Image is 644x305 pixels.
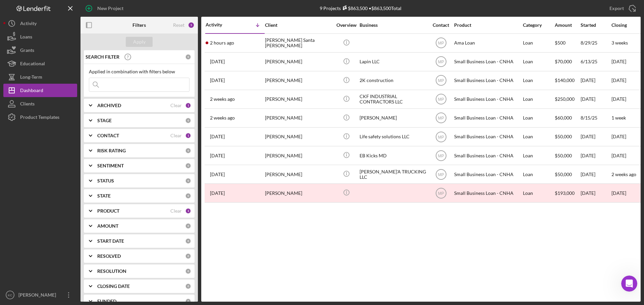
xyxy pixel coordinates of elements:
[97,103,121,108] b: ARCHIVED
[523,109,554,127] div: Loan
[360,128,427,146] div: Life safety solutions LLC
[555,40,566,46] span: $500
[3,44,77,57] a: Grants
[555,184,580,202] div: $193,000
[185,118,191,124] div: 0
[581,109,611,127] div: 8/15/25
[3,70,77,84] button: Long-Term
[555,22,580,28] div: Amount
[20,84,43,99] div: Dashboard
[611,134,626,139] time: [DATE]
[611,96,626,102] time: [DATE]
[454,72,521,89] div: Small Business Loan - CNHA
[80,2,130,15] button: New Project
[609,2,624,15] div: Export
[581,72,611,89] div: [DATE]
[438,41,444,46] text: MP
[185,253,191,259] div: 0
[170,133,182,138] div: Clear
[621,276,637,292] iframe: Intercom live chat
[185,298,191,304] div: 0
[603,2,641,15] button: Export
[523,128,554,146] div: Loan
[20,70,42,85] div: Long-Term
[265,34,332,52] div: [PERSON_NAME] Santa [PERSON_NAME]
[265,72,332,89] div: [PERSON_NAME]
[185,268,191,274] div: 0
[3,30,77,44] button: Loans
[20,57,45,72] div: Educational
[206,22,235,27] div: Activity
[265,90,332,108] div: [PERSON_NAME]
[3,288,77,302] button: KC[PERSON_NAME]
[581,22,611,28] div: Started
[555,171,572,177] span: $50,000
[523,147,554,164] div: Loan
[265,165,332,183] div: [PERSON_NAME]
[86,54,119,60] b: SEARCH FILTER
[97,2,123,15] div: New Project
[265,53,332,71] div: [PERSON_NAME]
[523,22,554,28] div: Category
[360,72,427,89] div: 2K construction
[210,40,234,46] time: 2025-09-18 23:13
[210,172,225,177] time: 2025-07-17 21:26
[581,165,611,183] div: [DATE]
[132,22,146,28] b: Filters
[320,5,401,11] div: 9 Projects • $863,500 Total
[173,22,184,28] div: Reset
[210,59,225,64] time: 2025-09-17 08:38
[210,78,225,83] time: 2025-09-16 19:38
[360,109,427,127] div: [PERSON_NAME]
[334,22,359,28] div: Overview
[185,283,191,289] div: 0
[360,90,427,108] div: CKF INDUSTRIAL CONTRACTORS LLC
[97,163,124,168] b: SENTIMENT
[438,78,444,83] text: MP
[438,60,444,64] text: MP
[523,72,554,89] div: Loan
[3,84,77,97] button: Dashboard
[97,178,114,183] b: STATUS
[454,90,521,108] div: Small Business Loan - CNHA
[185,193,191,199] div: 0
[523,184,554,202] div: Loan
[97,148,126,153] b: RISK RATING
[581,34,611,52] div: 8/29/25
[20,110,59,126] div: Product Templates
[438,191,444,196] text: MP
[555,96,575,102] span: $250,000
[97,208,119,214] b: PRODUCT
[185,178,191,184] div: 0
[438,116,444,121] text: MP
[97,193,111,199] b: STATE
[185,148,191,154] div: 0
[611,171,636,177] time: 2 weeks ago
[210,153,225,158] time: 2025-08-09 03:32
[581,147,611,164] div: [DATE]
[185,208,191,214] div: 3
[265,147,332,164] div: [PERSON_NAME]
[611,59,626,64] time: [DATE]
[210,96,235,102] time: 2025-09-06 01:34
[20,44,34,59] div: Grants
[170,103,182,108] div: Clear
[360,53,427,71] div: Lapin LLC
[438,172,444,177] text: MP
[188,22,195,28] div: 5
[523,165,554,183] div: Loan
[133,37,146,47] div: Apply
[89,69,190,74] div: Applied in combination with filters below
[185,238,191,244] div: 0
[611,77,626,83] time: [DATE]
[97,133,119,138] b: CONTACT
[97,223,118,229] b: AMOUNT
[3,17,77,30] button: Activity
[210,190,225,196] time: 2025-05-05 02:16
[97,238,124,244] b: START DATE
[97,253,121,259] b: RESOLVED
[611,153,626,158] time: [DATE]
